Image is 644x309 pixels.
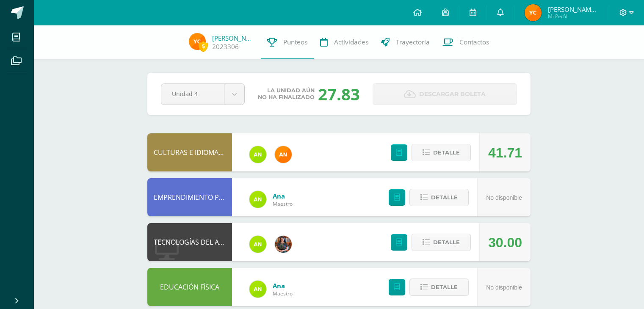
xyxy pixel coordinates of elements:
button: Detalle [409,189,469,206]
div: CULTURAS E IDIOMAS MAYAS, GARÍFUNA O XINCA [147,133,232,171]
button: Detalle [412,144,471,161]
a: [PERSON_NAME] [212,34,254,42]
div: TECNOLOGÍAS DEL APRENDIZAJE Y LA COMUNICACIÓN [147,223,232,261]
span: Detalle [433,145,460,160]
a: Trayectoria [375,25,436,59]
span: Punteos [283,38,307,47]
span: Unidad 4 [172,84,213,104]
span: Actividades [334,38,368,47]
span: La unidad aún no ha finalizado [258,87,315,101]
div: 30.00 [488,223,522,262]
span: Descargar boleta [419,84,486,105]
span: Trayectoria [396,38,430,47]
div: 41.71 [488,134,522,172]
span: Contactos [459,38,489,47]
span: [PERSON_NAME] [PERSON_NAME] [548,5,599,14]
a: Actividades [314,25,375,59]
div: EDUCACIÓN FÍSICA [147,268,232,306]
a: Ana [273,192,293,200]
div: EMPRENDIMIENTO PARA LA PRODUCTIVIDAD [147,178,232,216]
button: Detalle [412,234,471,251]
a: Contactos [436,25,495,59]
button: Detalle [409,279,469,296]
a: Unidad 4 [161,84,244,105]
span: Detalle [433,235,460,250]
img: 60a759e8b02ec95d430434cf0c0a55c7.png [275,236,292,253]
span: Detalle [431,279,458,295]
span: Detalle [431,190,458,205]
span: Mi Perfil [548,13,599,20]
img: 122d7b7bf6a5205df466ed2966025dea.png [249,191,266,208]
img: 122d7b7bf6a5205df466ed2966025dea.png [249,236,266,253]
span: No disponible [486,194,522,201]
img: 122d7b7bf6a5205df466ed2966025dea.png [249,146,266,163]
div: 27.83 [318,83,360,105]
span: 5 [199,41,208,52]
span: No disponible [486,284,522,291]
span: Maestro [273,290,293,297]
img: fc6731ddebfef4a76f049f6e852e62c4.png [275,146,292,163]
span: Maestro [273,200,293,207]
a: Punteos [261,25,314,59]
img: 9707f2963cb39e9fa71a3304059e7fc3.png [525,4,542,21]
img: 9707f2963cb39e9fa71a3304059e7fc3.png [189,33,206,50]
a: Ana [273,281,293,290]
a: 2023306 [212,42,239,51]
img: 122d7b7bf6a5205df466ed2966025dea.png [249,281,266,298]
